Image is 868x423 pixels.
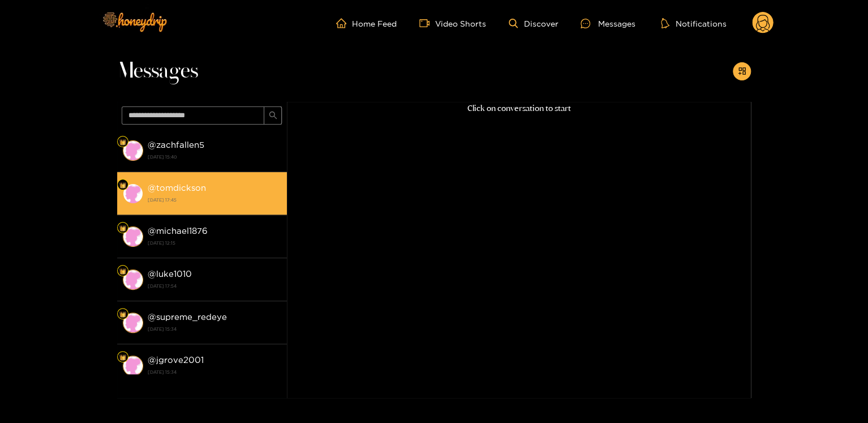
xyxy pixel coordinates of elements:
strong: @ tomdickson [148,183,206,193]
strong: @ supreme_redeye [148,312,227,322]
span: video-camera [419,18,435,28]
span: appstore-add [738,67,746,76]
strong: [DATE] 17:54 [148,281,281,291]
img: Fan Level [119,268,126,275]
button: search [264,106,282,125]
img: conversation [123,227,143,247]
strong: [DATE] 17:45 [148,195,281,205]
img: conversation [123,183,143,204]
button: appstore-add [733,62,751,80]
strong: @ michael1876 [148,226,208,236]
a: Video Shorts [419,18,486,28]
div: Messages [581,17,635,30]
strong: @ luke1010 [148,269,192,279]
img: Fan Level [119,139,126,146]
img: conversation [123,140,143,161]
img: Fan Level [119,354,126,361]
button: Notifications [658,18,729,29]
strong: [DATE] 15:34 [148,367,281,377]
strong: [DATE] 15:40 [148,152,281,162]
p: Click on conversation to start [287,102,751,115]
span: Messages [117,58,198,85]
strong: [DATE] 15:34 [148,324,281,334]
img: Fan Level [119,225,126,232]
img: conversation [123,356,143,376]
a: Home Feed [336,18,397,28]
img: conversation [123,270,143,290]
img: conversation [123,313,143,333]
strong: @ zachfallen5 [148,140,204,149]
strong: [DATE] 12:15 [148,238,281,248]
span: search [269,111,277,121]
img: Fan Level [119,311,126,318]
a: Discover [509,19,558,28]
strong: @ jgrove2001 [148,355,204,365]
span: home [336,18,352,28]
img: Fan Level [119,182,126,189]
